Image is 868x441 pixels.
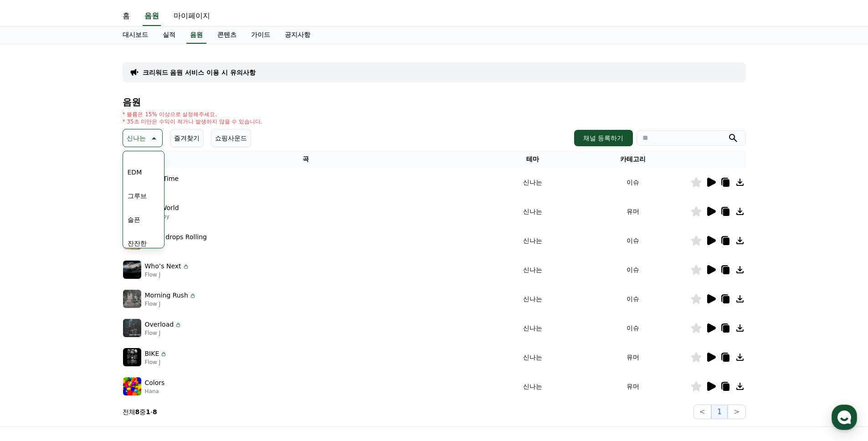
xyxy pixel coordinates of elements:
[576,255,690,284] td: 이슈
[576,151,690,168] th: 카테고리
[29,303,34,310] span: 홈
[170,129,204,147] button: 즐겨찾기
[489,151,576,168] th: 테마
[489,226,576,255] td: 신나는
[123,319,141,337] img: music
[123,111,263,118] p: * 볼륨은 15% 이상으로 설정해주세요.
[576,372,690,401] td: 유머
[83,303,94,310] span: 대화
[576,284,690,313] td: 이슈
[146,408,150,415] strong: 1
[143,7,161,26] a: 음원
[123,290,141,308] img: music
[574,130,632,146] button: 채널 등록하기
[277,26,318,44] a: 공지사항
[145,388,165,395] p: Hana
[145,291,188,300] p: Morning Rush
[576,197,690,226] td: 유머
[60,289,118,312] a: 대화
[576,226,690,255] td: 이슈
[211,129,251,147] button: 쇼핑사운드
[489,284,576,313] td: 신나는
[489,313,576,343] td: 신나는
[145,262,181,271] p: Who’s Next
[145,320,174,329] p: Overload
[115,7,137,26] a: 홈
[210,26,244,44] a: 콘텐츠
[145,232,207,242] p: Water drops Rolling
[123,377,141,395] img: music
[123,118,263,125] p: * 35초 미만은 수익이 적거나 발생하지 않을 수 있습니다.
[127,132,146,144] p: 신나는
[3,289,60,312] a: 홈
[489,343,576,372] td: 신나는
[711,405,728,419] button: 1
[489,372,576,401] td: 신나는
[135,408,140,415] strong: 8
[166,7,217,26] a: 마이페이지
[155,26,183,44] a: 실적
[186,26,206,44] a: 음원
[145,300,196,308] p: Flow J
[693,405,711,419] button: <
[145,378,165,388] p: Colors
[124,162,146,182] button: EDM
[124,210,144,230] button: 슬픈
[489,255,576,284] td: 신나는
[123,129,163,147] button: 신나는
[123,348,141,366] img: music
[728,405,745,419] button: >
[153,408,157,415] strong: 8
[576,313,690,343] td: 이슈
[123,97,746,107] h4: 음원
[145,271,190,278] p: Flow J
[489,168,576,197] td: 신나는
[118,289,175,312] a: 설정
[145,329,182,337] p: Flow J
[145,359,168,366] p: Flow J
[143,68,256,77] a: 크리워드 음원 서비스 이용 시 유의사항
[576,343,690,372] td: 유머
[124,233,150,253] button: 잔잔한
[576,168,690,197] td: 이슈
[124,186,150,206] button: 그루브
[489,197,576,226] td: 신나는
[145,242,207,249] p: 8Dot
[145,349,159,359] p: BIKE
[115,26,155,44] a: 대시보드
[123,151,489,168] th: 곡
[244,26,277,44] a: 가이드
[123,407,157,416] p: 전체 중 -
[141,303,152,310] span: 설정
[123,261,141,279] img: music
